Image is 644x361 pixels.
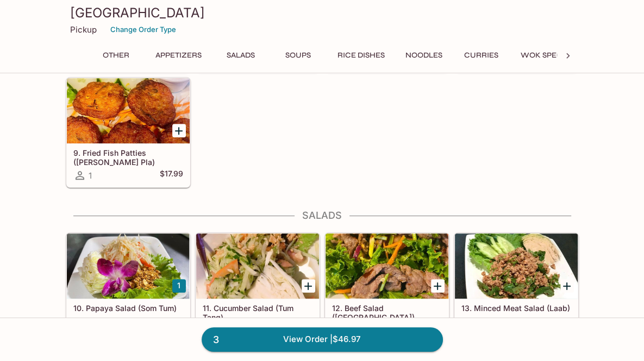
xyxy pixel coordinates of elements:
span: 1 [89,170,92,181]
button: Noodles [399,48,448,63]
button: Salads [216,48,265,63]
button: Add 13. Minced Meat Salad (Laab) [560,279,574,293]
button: Curries [457,48,506,63]
button: Soups [274,48,323,63]
a: 3View Order |$46.97 [202,327,443,351]
a: 9. Fried Fish Patties ([PERSON_NAME] Pla)1$17.99 [66,78,190,187]
button: Rice Dishes [332,48,391,63]
h5: 9. Fried Fish Patties ([PERSON_NAME] Pla) [73,148,183,166]
button: Appetizers [149,48,208,63]
button: Change Order Type [105,21,181,38]
h5: 12. Beef Salad ([GEOGRAPHIC_DATA]) [332,303,442,321]
button: Add 12. Beef Salad (Yum Neua) [431,279,445,293]
div: 10. Papaya Salad (Som Tum) [67,233,190,299]
p: Pickup [70,24,97,35]
button: Add 11. Cucumber Salad (Tum Tang) [302,279,315,293]
div: 11. Cucumber Salad (Tum Tang) [196,233,319,299]
div: 9. Fried Fish Patties (Tod Mun Pla) [67,78,190,143]
a: 11. Cucumber Salad (Tum Tang)0$15.99 [196,233,320,343]
a: 12. Beef Salad ([GEOGRAPHIC_DATA])2$19.99 [325,233,449,343]
div: 13. Minced Meat Salad (Laab) [455,233,578,299]
a: 10. Papaya Salad (Som Tum)6$15.99 [66,233,190,343]
h5: 11. Cucumber Salad (Tum Tang) [203,303,312,321]
h5: $17.99 [160,169,183,182]
button: Add 10. Papaya Salad (Som Tum) [172,279,186,293]
span: 3 [207,332,226,347]
button: Wok Specialties [515,48,595,63]
button: Other [92,48,141,63]
h3: [GEOGRAPHIC_DATA] [70,4,574,21]
div: 12. Beef Salad (Yum Neua) [326,233,448,299]
h5: 10. Papaya Salad (Som Tum) [73,303,183,313]
h4: Salads [66,210,579,221]
a: 13. Minced Meat Salad (Laab)2$17.99 [454,233,578,343]
button: Add 9. Fried Fish Patties (Tod Mun Pla) [172,124,186,137]
h5: 13. Minced Meat Salad (Laab) [461,303,571,313]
